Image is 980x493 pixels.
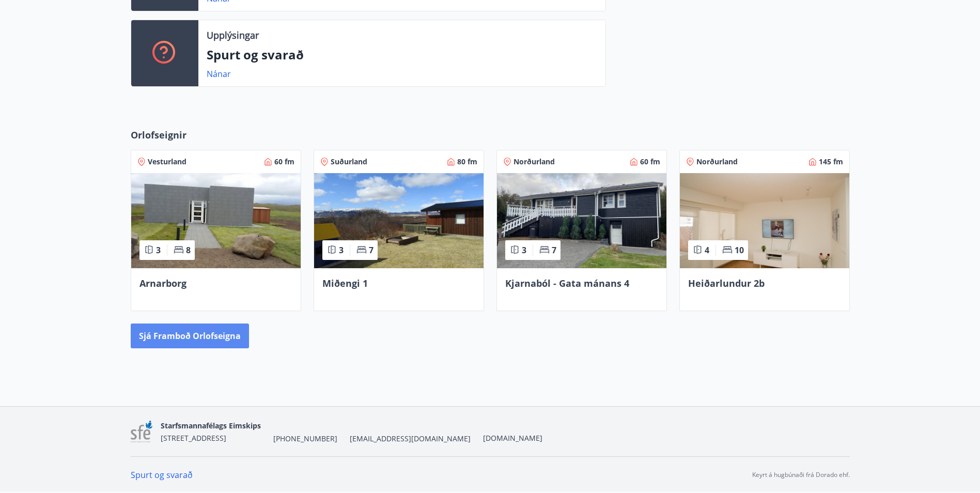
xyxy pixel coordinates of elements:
[505,277,629,289] span: Kjarnaból - Gata mánans 4
[314,173,484,268] img: Paella dish
[131,128,186,142] span: Orlofseignir
[207,28,259,42] p: Upplýsingar
[369,244,374,256] span: 7
[339,244,344,256] span: 3
[497,173,666,268] img: Paella dish
[552,244,556,256] span: 7
[322,277,368,289] span: Miðengi 1
[680,173,849,268] img: Paella dish
[161,433,226,443] span: [STREET_ADDRESS]
[705,244,709,256] span: 4
[483,433,542,443] a: [DOMAIN_NAME]
[640,157,660,167] span: 60 fm
[131,469,193,481] a: Spurt og svarað
[819,157,843,167] span: 145 fm
[735,244,744,256] span: 10
[522,244,526,256] span: 3
[696,157,738,167] span: Norðurland
[131,421,153,443] img: 7sa1LslLnpN6OqSLT7MqncsxYNiZGdZT4Qcjshc2.png
[161,421,261,430] span: Starfsmannafélags Eimskips
[186,244,191,256] span: 8
[457,157,477,167] span: 80 fm
[156,244,161,256] span: 3
[131,323,249,348] button: Sjá framboð orlofseigna
[274,157,294,167] span: 60 fm
[131,173,301,268] img: Paella dish
[350,434,471,444] span: [EMAIL_ADDRESS][DOMAIN_NAME]
[514,157,555,167] span: Norðurland
[688,277,765,289] span: Heiðarlundur 2b
[139,277,186,289] span: Arnarborg
[207,46,597,64] p: Spurt og svarað
[331,157,367,167] span: Suðurland
[752,470,850,480] p: Keyrt á hugbúnaði frá Dorado ehf.
[207,68,231,80] a: Nánar
[148,157,186,167] span: Vesturland
[273,434,337,444] span: [PHONE_NUMBER]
